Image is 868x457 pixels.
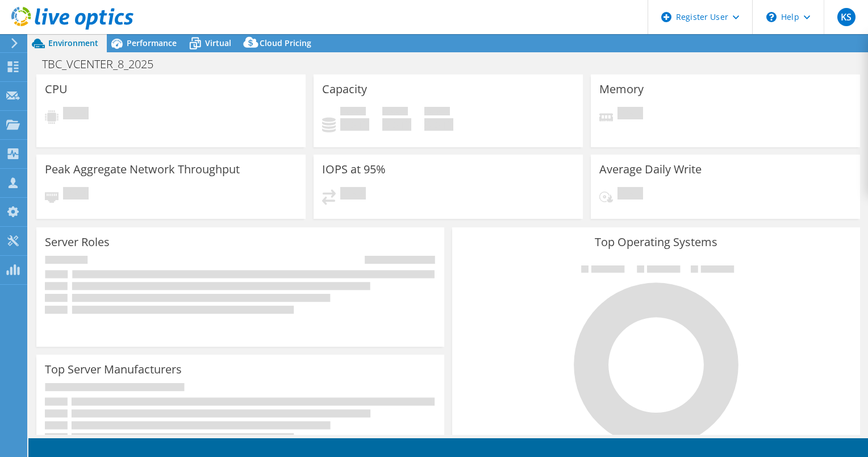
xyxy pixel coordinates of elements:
span: Pending [617,107,643,122]
h3: CPU [45,83,68,95]
span: Pending [63,107,89,122]
h4: 0 GiB [340,118,369,131]
h3: IOPS at 95% [322,163,386,176]
span: KS [837,8,856,26]
span: Free [382,107,408,118]
h3: Average Daily Write [599,163,702,176]
h3: Memory [599,83,644,95]
svg: \n [766,12,777,22]
span: Environment [48,38,98,48]
span: Cloud Pricing [260,38,311,48]
span: Pending [63,187,89,202]
h4: 0 GiB [424,118,453,131]
h1: TBC_VCENTER_8_2025 [37,58,171,70]
h3: Top Server Manufacturers [45,363,182,376]
span: Pending [340,187,366,202]
h3: Top Operating Systems [461,236,852,248]
h4: 0 GiB [382,118,411,131]
span: Total [424,107,450,118]
span: Pending [617,187,643,202]
h3: Capacity [322,83,367,95]
span: Performance [127,38,177,48]
h3: Server Roles [45,236,110,248]
span: Used [340,107,366,118]
span: Virtual [205,38,231,48]
h3: Peak Aggregate Network Throughput [45,163,240,176]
